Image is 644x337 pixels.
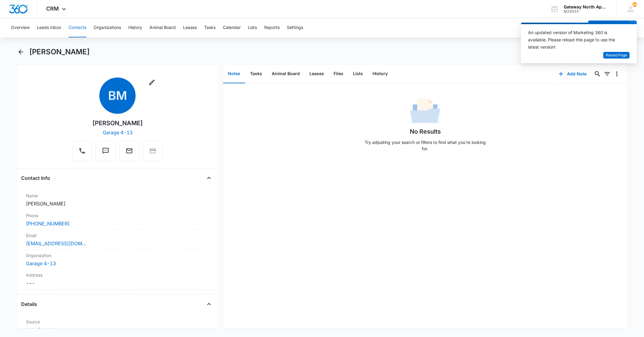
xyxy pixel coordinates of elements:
[223,65,245,83] button: Notes
[348,65,368,83] button: Lists
[528,29,622,51] div: An updated version of Marketing 360 is available. Please reload this page to use the latest version!
[564,5,608,9] div: account name
[26,260,56,266] a: Garage 4-13
[46,5,59,12] span: CRM
[26,279,209,287] dd: ---
[11,18,30,37] button: Overview
[602,69,612,79] button: Filters
[29,47,90,56] h1: [PERSON_NAME]
[410,127,441,136] h1: No Results
[26,272,209,278] label: Address
[21,250,213,269] div: OrganizationGarage 4-13
[204,18,216,37] button: Tasks
[553,67,593,81] button: Add Note
[149,18,176,37] button: Animal Board
[26,240,86,247] a: [EMAIL_ADDRESS][DOMAIN_NAME]
[37,18,61,37] button: Leads Inbox
[119,141,139,161] button: Email
[21,230,213,250] div: Email[EMAIL_ADDRESS][DOMAIN_NAME]
[103,129,133,135] a: Garage 4-13
[96,150,116,155] a: Text
[92,119,143,128] div: [PERSON_NAME]
[588,21,629,35] button: Add Contact
[368,65,392,83] button: History
[21,174,50,182] h4: Contact Info
[26,200,209,207] dd: [PERSON_NAME]
[245,65,267,83] button: Tasks
[204,299,214,309] button: Close
[21,300,37,308] h4: Details
[96,141,116,161] button: Text
[329,65,348,83] button: Files
[21,190,213,210] div: Name[PERSON_NAME]
[21,316,213,336] div: SourceMain Board Import
[267,65,305,83] button: Animal Board
[21,210,213,230] div: Phone[PHONE_NUMBER]
[26,232,209,239] label: Email
[26,252,209,259] label: Organization
[26,212,209,219] label: Phone
[72,141,92,161] button: Call
[410,97,440,127] img: No Data
[603,52,630,59] button: Reload Page
[362,139,489,152] p: Try adjusting your search or filters to find what you’re looking for.
[26,192,209,199] label: Name
[248,18,257,37] button: Lists
[287,18,303,37] button: Settings
[593,69,602,79] button: Search...
[72,150,92,155] a: Call
[183,18,197,37] button: Leases
[16,47,25,57] button: Back
[69,18,86,37] button: Contacts
[632,2,637,7] div: notifications count
[26,326,209,333] dd: Main Board Import
[21,269,213,289] div: Address---
[94,18,121,37] button: Organizations
[264,18,280,37] button: Reports
[26,220,69,227] a: [PHONE_NUMBER]
[119,150,139,155] a: Email
[305,65,329,83] button: Leases
[606,52,627,58] span: Reload Page
[632,2,637,7] span: 108
[128,18,142,37] button: History
[612,69,622,79] button: Overflow Menu
[223,18,241,37] button: Calendar
[564,9,608,14] div: account id
[26,319,209,325] label: Source
[99,78,136,114] span: BM
[204,173,214,183] button: Close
